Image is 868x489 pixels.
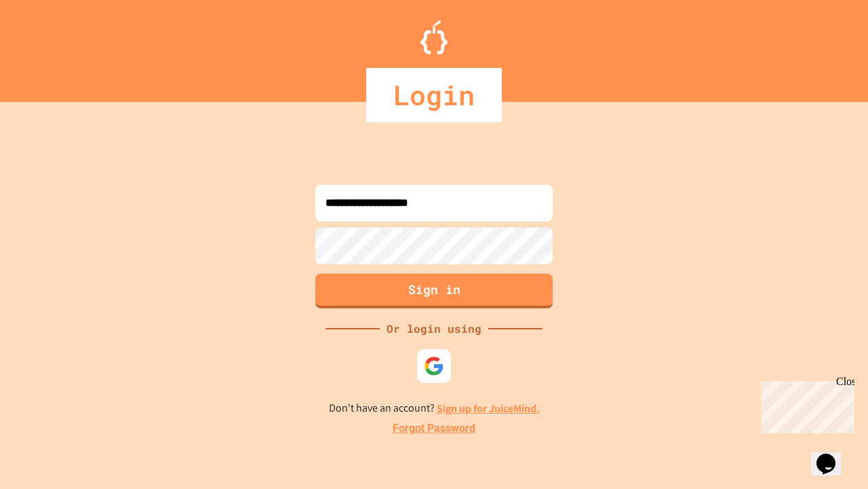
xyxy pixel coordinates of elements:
img: Logo.svg [420,20,448,54]
div: Chat with us now!Close [5,5,94,86]
button: Sign in [315,274,553,308]
iframe: chat widget [755,376,854,433]
a: Sign up for JuiceMind. [437,401,540,416]
p: Don't have an account? [329,400,540,417]
div: Or login using [380,321,488,337]
img: google-icon.svg [424,356,444,376]
iframe: chat widget [811,435,854,475]
div: Login [366,68,502,122]
a: Forgot Password [393,420,475,437]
